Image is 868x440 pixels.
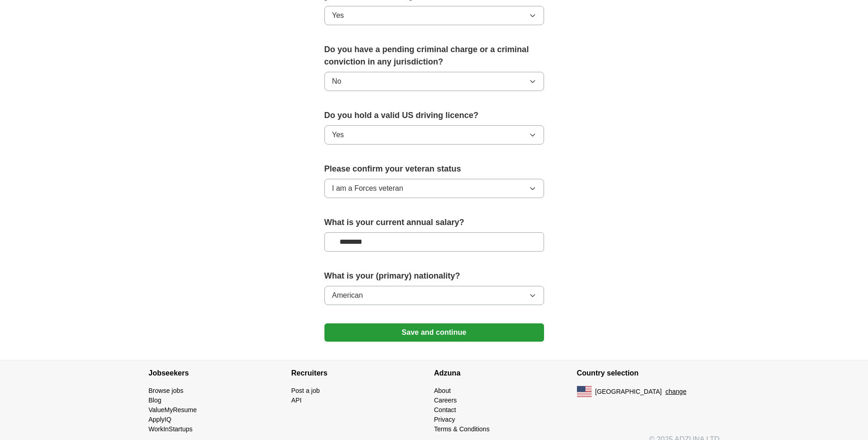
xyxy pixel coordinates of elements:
[332,183,404,194] span: I am a Forces veteran
[291,387,320,394] a: Post a job
[332,129,344,140] span: Yes
[324,72,544,91] button: No
[324,43,544,68] label: Do you have a pending criminal charge or a criminal conviction in any jurisdiction?
[332,10,344,21] span: Yes
[434,425,490,433] a: Terms & Conditions
[665,387,686,397] button: change
[149,416,172,423] a: ApplyIQ
[434,387,451,394] a: About
[324,286,544,305] button: American
[324,323,544,342] button: Save and continue
[332,290,363,301] span: American
[149,387,183,394] a: Browse jobs
[324,270,544,282] label: What is your (primary) nationality?
[324,163,544,175] label: Please confirm your veteran status
[577,360,720,386] h4: Country selection
[324,216,544,229] label: What is your current annual salary?
[332,76,341,87] span: No
[324,179,544,198] button: I am a Forces veteran
[291,397,302,404] a: API
[324,125,544,145] button: Yes
[149,425,193,433] a: WorkInStartups
[324,6,544,25] button: Yes
[577,386,592,397] img: US flag
[434,406,456,413] a: Contact
[595,387,662,397] span: [GEOGRAPHIC_DATA]
[324,109,544,122] label: Do you hold a valid US driving licence?
[434,397,457,404] a: Careers
[149,397,162,404] a: Blog
[434,416,455,423] a: Privacy
[149,406,197,413] a: ValueMyResume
